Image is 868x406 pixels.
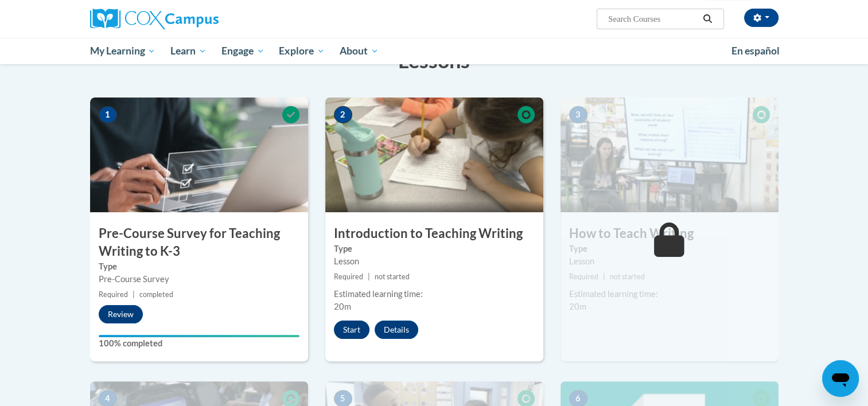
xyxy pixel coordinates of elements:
[163,38,214,64] a: Learn
[334,272,363,281] span: Required
[569,272,598,281] span: Required
[99,335,299,337] div: Your progress
[271,38,332,64] a: Explore
[83,38,164,64] a: My Learning
[99,106,117,123] span: 1
[325,225,543,243] h3: Introduction to Teaching Writing
[731,45,780,57] span: En español
[90,225,308,260] h3: Pre-Course Survey for Teaching Writing to K-3
[375,321,418,339] button: Details
[325,97,543,212] img: Course Image
[89,44,155,58] span: My Learning
[90,97,308,212] img: Course Image
[724,39,787,63] a: En español
[334,288,535,300] div: Estimated learning time:
[603,272,605,281] span: |
[221,44,264,58] span: Engage
[73,38,796,64] div: Main menu
[99,337,299,350] label: 100% completed
[569,302,586,311] span: 20m
[90,9,219,29] img: Cox Campus
[560,225,779,243] h3: How to Teach Writing
[610,272,645,281] span: not started
[699,12,716,26] button: Search
[607,12,699,26] input: Search Courses
[170,44,207,58] span: Learn
[569,255,770,268] div: Lesson
[139,290,173,299] span: completed
[332,38,386,64] a: About
[569,288,770,300] div: Estimated learning time:
[340,44,379,58] span: About
[133,290,135,299] span: |
[334,243,535,255] label: Type
[334,106,352,123] span: 2
[279,44,325,58] span: Explore
[334,255,535,268] div: Lesson
[99,273,299,286] div: Pre-Course Survey
[99,305,143,323] button: Review
[569,106,587,123] span: 3
[334,302,351,311] span: 20m
[569,243,770,255] label: Type
[822,360,859,397] iframe: Button to launch messaging window
[375,272,410,281] span: not started
[99,290,128,299] span: Required
[99,260,299,273] label: Type
[334,321,369,339] button: Start
[560,97,779,212] img: Course Image
[744,9,779,27] button: Account Settings
[90,9,308,29] a: Cox Campus
[368,272,370,281] span: |
[214,38,272,64] a: Engage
